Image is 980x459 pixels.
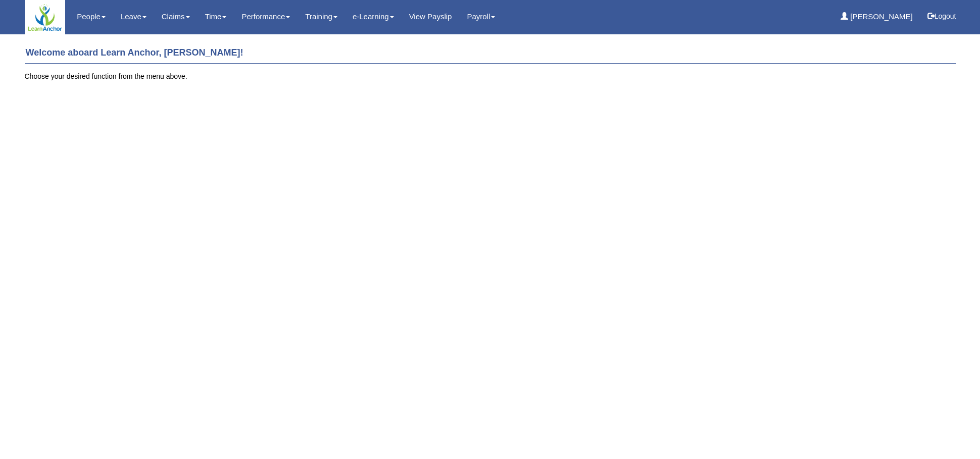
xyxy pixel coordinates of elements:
button: Logout [920,4,963,28]
a: Training [305,5,337,28]
a: Time [205,5,227,28]
a: Payroll [467,5,495,28]
a: e-Learning [353,5,394,28]
a: People [77,5,106,28]
h4: Welcome aboard Learn Anchor, [PERSON_NAME]! [25,43,956,64]
a: Leave [121,5,146,28]
p: Choose your desired function from the menu above. [25,71,956,81]
a: Claims [162,5,190,28]
a: View Payslip [409,5,452,28]
a: Performance [241,5,290,28]
a: [PERSON_NAME] [841,5,913,28]
img: logo.PNG [27,3,63,32]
